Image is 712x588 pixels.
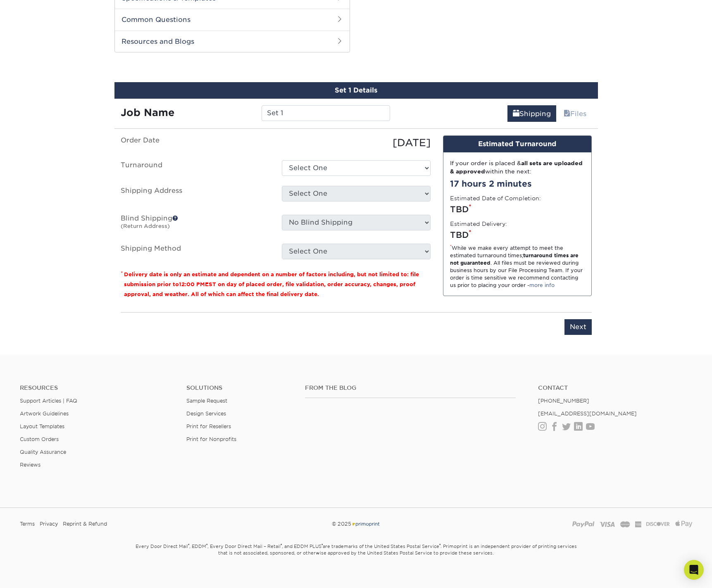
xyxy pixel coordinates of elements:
a: Print for Resellers [186,423,231,429]
label: Turnaround [114,160,276,176]
input: Next [564,319,592,335]
sup: ® [281,543,282,547]
a: Sample Request [186,398,227,404]
img: Primoprint [351,521,380,527]
a: Print for Nonprofits [186,436,236,442]
sup: ® [321,543,323,547]
div: Estimated Turnaround [443,136,591,152]
h2: Resources and Blogs [115,31,350,52]
label: Blind Shipping [114,215,276,234]
sup: ® [188,543,189,547]
a: Contact [538,384,692,391]
div: 17 hours 2 minutes [450,178,585,190]
h4: Resources [20,384,174,391]
a: Design Services [186,410,226,417]
a: [EMAIL_ADDRESS][DOMAIN_NAME] [538,410,637,417]
div: If your order is placed & within the next: [450,159,585,176]
sup: ® [439,543,441,547]
span: files [564,110,570,118]
sup: ® [206,543,207,547]
a: Shipping [507,105,556,122]
div: Set 1 Details [114,82,598,99]
label: Estimated Date of Completion: [450,194,541,202]
div: While we make every attempt to meet the estimated turnaround times; . All files must be reviewed ... [450,244,585,289]
small: Every Door Direct Mail , EDDM , Every Door Direct Mail – Retail , and EDDM PLUS are trademarks of... [114,540,598,576]
a: Artwork Guidelines [20,410,69,417]
div: © 2025 [242,518,470,530]
span: shipping [513,110,519,118]
a: more info [529,282,555,288]
strong: turnaround times are not guaranteed [450,252,579,266]
a: Custom Orders [20,436,59,442]
label: Shipping Address [114,186,276,205]
h2: Common Questions [115,9,350,30]
strong: Job Name [121,107,174,119]
label: Order Date [114,135,276,150]
a: Files [558,105,592,122]
a: Privacy [40,518,58,530]
h4: Solutions [186,384,293,391]
div: Open Intercom Messenger [684,560,704,580]
a: [PHONE_NUMBER] [538,398,589,404]
a: Support Articles | FAQ [20,398,77,404]
div: TBD [450,229,585,241]
input: Enter a job name [262,105,390,121]
a: Quality Assurance [20,449,66,455]
a: Layout Templates [20,423,64,429]
h4: From the Blog [305,384,516,391]
small: (Return Address) [121,223,170,229]
a: Reprint & Refund [63,518,107,530]
a: Reviews [20,462,40,468]
label: Estimated Delivery: [450,220,507,228]
label: Shipping Method [114,244,276,259]
div: [DATE] [276,135,437,150]
div: TBD [450,203,585,216]
a: Terms [20,518,35,530]
span: 12:00 PM [179,281,205,287]
small: Delivery date is only an estimate and dependent on a number of factors including, but not limited... [124,271,419,297]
